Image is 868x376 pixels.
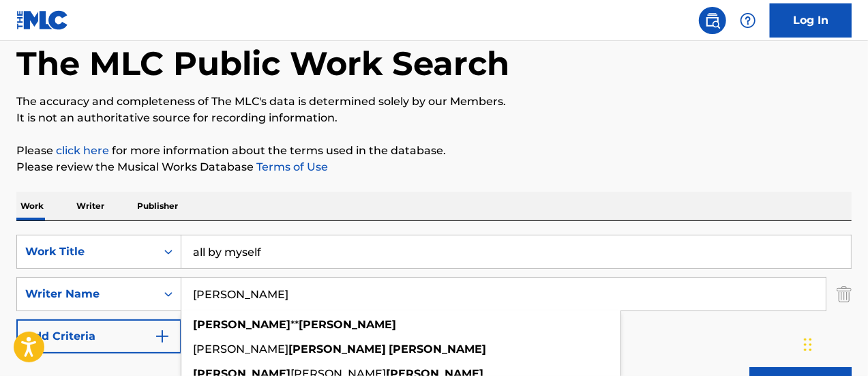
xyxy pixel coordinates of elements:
[804,324,812,365] div: Drag
[193,318,290,331] strong: [PERSON_NAME]
[16,319,181,353] button: Add Criteria
[16,93,852,110] p: The accuracy and completeness of The MLC's data is determined solely by our Members.
[16,143,852,159] p: Please for more information about the terms used in the database.
[16,43,509,84] h1: The MLC Public Work Search
[800,310,868,376] iframe: Chat Widget
[16,159,852,175] p: Please review the Musical Works Database
[72,192,108,220] p: Writer
[16,192,48,220] p: Work
[56,144,109,157] a: click here
[288,343,386,356] strong: [PERSON_NAME]
[154,328,170,345] img: 9d2ae6d4665cec9f34b9.svg
[299,318,396,331] strong: [PERSON_NAME]
[740,12,756,29] img: help
[254,160,328,173] a: Terms of Use
[770,3,852,38] a: Log In
[699,7,726,34] a: Public Search
[734,7,762,34] div: Help
[389,343,486,356] strong: [PERSON_NAME]
[133,192,182,220] p: Publisher
[837,277,852,311] img: Delete Criterion
[704,12,721,29] img: search
[16,10,69,30] img: MLC Logo
[25,244,148,260] div: Work Title
[193,343,288,356] span: [PERSON_NAME]
[25,286,148,302] div: Writer Name
[16,110,852,126] p: It is not an authoritative source for recording information.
